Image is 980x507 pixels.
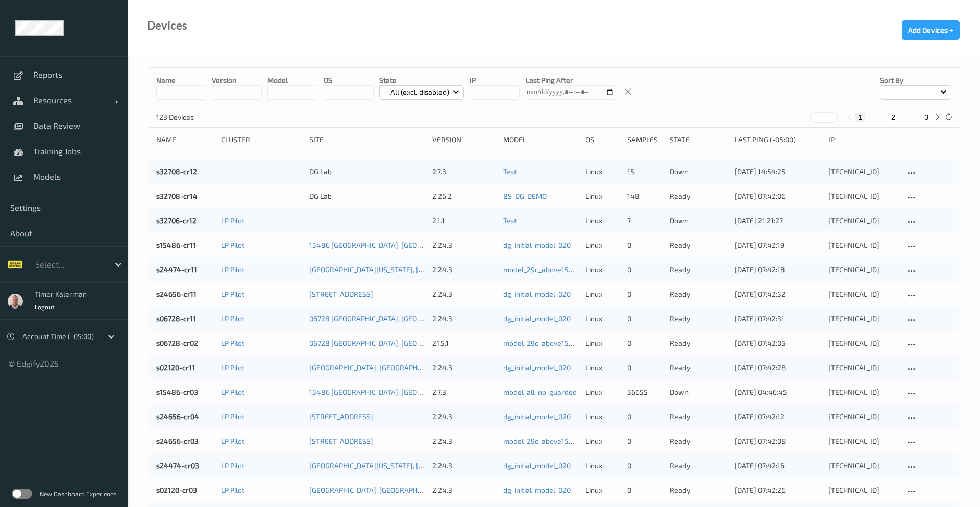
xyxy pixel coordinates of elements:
a: LP Pilot [221,437,244,445]
a: s06728-cr02 [156,339,198,347]
p: version [212,75,262,85]
a: dg_initial_model_020 [503,240,571,249]
div: 0 [627,485,662,495]
div: [TECHNICAL_ID] [828,289,898,299]
div: OS [585,135,620,145]
div: 0 [627,461,662,471]
p: linux [585,289,620,299]
p: Sort by [880,75,951,85]
div: 2.24.3 [432,289,496,299]
p: linux [585,412,620,422]
a: model_all_no_guarded [503,388,577,396]
a: dg_initial_model_020 [503,363,571,372]
div: Last Ping (-05:00) [734,135,821,145]
p: linux [585,461,620,471]
div: 2.1.1 [432,215,496,226]
div: [DATE] 14:54:25 [734,166,821,177]
div: 2.26.2 [432,191,496,201]
div: 15 [627,166,662,177]
div: [DATE] 07:42:28 [734,363,821,373]
p: Name [156,75,206,85]
div: [DATE] 07:42:52 [734,289,821,299]
a: LP Pilot [221,486,244,494]
a: s24656-cr03 [156,437,199,445]
div: 7 [627,215,662,226]
a: s32706-cr12 [156,216,197,225]
div: 0 [627,313,662,324]
p: ready [670,313,727,324]
div: [DATE] 21:21:27 [734,215,821,226]
p: ready [670,485,727,495]
div: [TECHNICAL_ID] [828,412,898,422]
p: down [670,387,727,397]
a: model_29c_above150_same_other [503,339,615,347]
div: 2.24.3 [432,240,496,250]
p: linux [585,191,620,201]
div: [DATE] 07:42:26 [734,485,821,495]
div: Site [309,135,425,145]
div: [TECHNICAL_ID] [828,485,898,495]
div: [DATE] 07:42:19 [734,240,821,250]
a: s24656-cr11 [156,289,197,298]
div: 0 [627,289,662,299]
div: 2.24.3 [432,313,496,324]
div: [DATE] 07:42:05 [734,338,821,348]
a: LP Pilot [221,240,244,249]
p: ready [670,240,727,250]
a: Test [503,216,517,225]
div: Samples [627,135,662,145]
p: linux [585,436,620,446]
p: ready [670,412,727,422]
a: 06728 [GEOGRAPHIC_DATA], [GEOGRAPHIC_DATA] [309,339,468,347]
div: 0 [627,436,662,446]
p: ready [670,338,727,348]
div: [DATE] 07:42:18 [734,264,821,275]
a: LP Pilot [221,314,244,323]
div: [TECHNICAL_ID] [828,363,898,373]
p: ready [670,191,727,201]
div: 2.24.3 [432,461,496,471]
div: 148 [627,191,662,201]
a: s06728-cr11 [156,314,196,323]
a: 15486 [GEOGRAPHIC_DATA], [GEOGRAPHIC_DATA] [309,388,468,396]
a: BS_DG_DEMO [503,191,547,200]
div: 2.24.3 [432,264,496,275]
div: 2.24.3 [432,412,496,422]
a: [STREET_ADDRESS] [309,289,373,298]
div: [TECHNICAL_ID] [828,436,898,446]
a: 06728 [GEOGRAPHIC_DATA], [GEOGRAPHIC_DATA] [309,314,468,323]
p: ready [670,363,727,373]
a: dg_initial_model_020 [503,289,571,298]
a: [GEOGRAPHIC_DATA], [GEOGRAPHIC_DATA] [309,363,446,372]
div: 0 [627,338,662,348]
div: [TECHNICAL_ID] [828,264,898,275]
a: LP Pilot [221,339,244,347]
p: linux [585,363,620,373]
p: linux [585,387,620,397]
p: State [379,75,464,85]
button: Add Devices + [902,20,960,40]
button: 3 [921,113,932,122]
div: DG Lab [309,191,425,201]
a: model_29c_above150_same_other [503,437,615,445]
div: [TECHNICAL_ID] [828,387,898,397]
div: Name [156,135,214,145]
a: s24656-cr04 [156,412,199,421]
div: [TECHNICAL_ID] [828,313,898,324]
a: LP Pilot [221,289,244,298]
a: LP Pilot [221,363,244,372]
a: [GEOGRAPHIC_DATA], [GEOGRAPHIC_DATA] [309,486,446,494]
div: 2.7.3 [432,166,496,177]
div: 0 [627,412,662,422]
div: Cluster [221,135,302,145]
p: down [670,215,727,226]
p: All (excl. disabled) [387,87,453,98]
a: [STREET_ADDRESS] [309,437,373,445]
a: dg_initial_model_020 [503,314,571,323]
p: OS [324,75,374,85]
button: 1 [855,113,865,122]
div: 56655 [627,387,662,397]
div: [DATE] 04:46:45 [734,387,821,397]
a: [GEOGRAPHIC_DATA][US_STATE], [GEOGRAPHIC_DATA] [309,461,483,470]
div: [TECHNICAL_ID] [828,215,898,226]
